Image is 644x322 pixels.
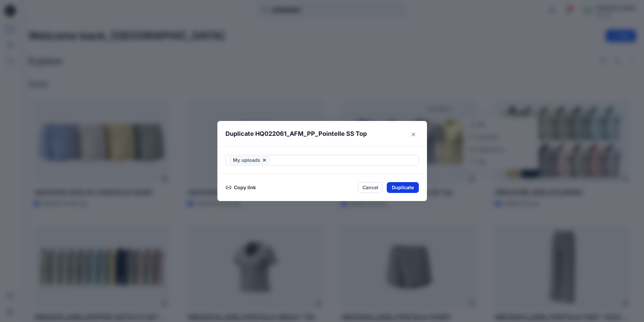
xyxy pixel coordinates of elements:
button: Duplicate [387,182,419,193]
button: Close [408,129,419,140]
p: Duplicate HQ022061_AFM_PP_Pointelle SS Top [225,129,367,139]
button: Cancel [358,182,383,193]
span: My uploads [233,156,260,164]
button: Copy link [225,183,256,192]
